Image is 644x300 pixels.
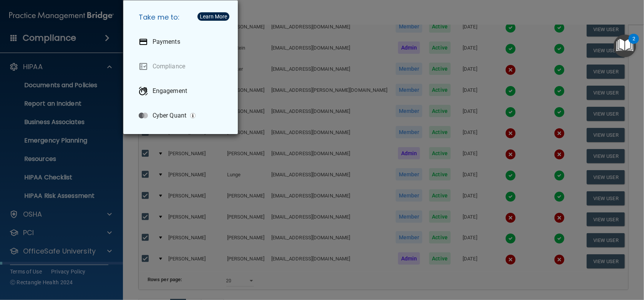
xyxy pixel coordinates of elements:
h5: Take me to: [133,7,232,28]
p: Engagement [153,87,187,95]
p: Payments [153,38,180,46]
a: Cyber Quant [133,105,232,126]
div: 2 [632,39,635,49]
iframe: Drift Widget Chat Controller [511,246,635,276]
div: Learn More [200,14,227,19]
a: Engagement [133,80,232,102]
button: Learn More [198,12,229,21]
a: Compliance [133,56,232,77]
a: Payments [133,31,232,53]
p: Cyber Quant [153,112,186,119]
button: Open Resource Center, 2 new notifications [614,35,636,57]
